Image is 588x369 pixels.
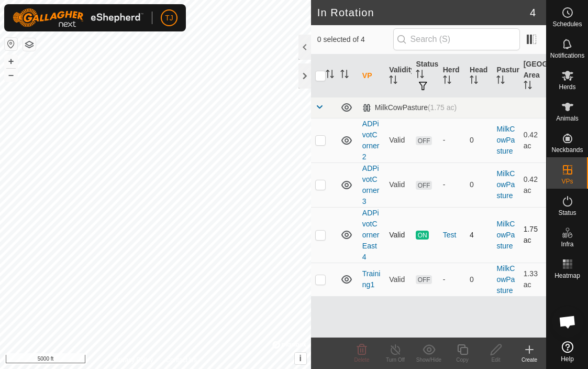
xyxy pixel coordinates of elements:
a: MilkCowPasture [496,220,515,250]
span: 4 [530,5,536,20]
button: i [295,353,306,364]
th: [GEOGRAPHIC_DATA] Area [519,55,546,97]
span: (1.75 ac) [428,103,457,112]
span: VPs [561,178,573,184]
span: OFF [416,136,431,145]
p-sorticon: Activate to sort [443,77,451,85]
span: Help [561,356,574,362]
span: Schedules [552,21,582,27]
span: Neckbands [551,147,583,153]
a: Privacy Policy [114,355,153,365]
p-sorticon: Activate to sort [470,77,478,85]
span: Notifications [550,52,584,59]
div: Turn Off [379,356,412,364]
p-sorticon: Activate to sort [524,82,532,91]
td: 1.75 ac [519,207,546,263]
p-sorticon: Activate to sort [389,77,397,85]
span: 0 selected of 4 [317,34,393,45]
span: ON [416,231,428,240]
span: Animals [556,115,579,122]
a: ADPivotCornerEast4 [362,209,380,261]
td: 0 [465,118,492,162]
div: - [443,274,461,285]
span: i [299,354,302,363]
div: Create [513,356,546,364]
div: - [443,135,461,146]
button: Reset Map [5,38,17,50]
span: Herds [559,84,575,90]
a: ADPivotCorner3 [362,164,380,205]
a: MilkCowPasture [496,125,515,155]
img: Gallagher Logo [13,8,143,27]
span: Delete [354,357,370,363]
div: Show/Hide [412,356,446,364]
td: 0.42 ac [519,162,546,207]
h2: In Rotation [317,6,530,19]
span: Status [558,210,576,216]
th: Head [465,55,492,97]
td: 4 [465,207,492,263]
td: 0 [465,162,492,207]
div: MilkCowPasture [362,103,457,112]
th: Pasture [492,55,519,97]
button: + [5,55,17,68]
td: Valid [385,207,412,263]
th: Herd [439,55,465,97]
div: Copy [446,356,479,364]
p-sorticon: Activate to sort [340,71,349,80]
span: Heatmap [554,273,580,279]
p-sorticon: Activate to sort [416,71,424,80]
button: Map Layers [23,38,36,51]
span: OFF [416,275,431,284]
a: Training1 [362,269,381,289]
a: Help [547,337,588,366]
td: Valid [385,162,412,207]
input: Search (S) [393,28,520,50]
th: VP [358,55,385,97]
td: 1.33 ac [519,263,546,296]
span: OFF [416,181,431,190]
td: Valid [385,263,412,296]
button: – [5,69,17,81]
td: 0.42 ac [519,118,546,162]
p-sorticon: Activate to sort [496,77,505,85]
span: TJ [165,13,173,24]
div: Test [443,230,461,241]
span: Infra [561,241,573,247]
p-sorticon: Activate to sort [326,71,334,80]
th: Validity [385,55,412,97]
a: MilkCowPasture [496,264,515,295]
a: MilkCowPasture [496,169,515,200]
div: - [443,179,461,190]
td: 0 [465,263,492,296]
th: Status [412,55,438,97]
div: Edit [479,356,513,364]
td: Valid [385,118,412,162]
a: ADPivotCorner2 [362,120,380,161]
div: Open chat [552,306,583,338]
a: Contact Us [166,355,197,365]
